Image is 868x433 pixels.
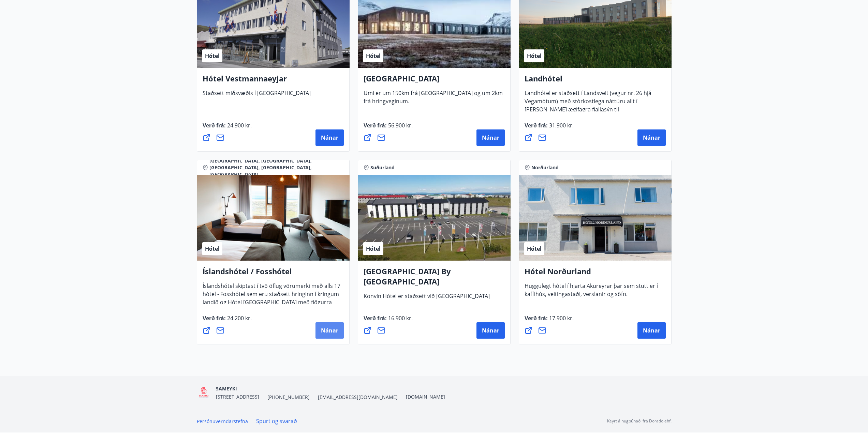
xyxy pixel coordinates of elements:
span: [GEOGRAPHIC_DATA], [GEOGRAPHIC_DATA], [GEOGRAPHIC_DATA], [GEOGRAPHIC_DATA], [GEOGRAPHIC_DATA] [209,157,344,178]
span: Nánar [321,327,338,334]
h4: Hótel Vestmannaeyjar [203,73,344,89]
span: Nánar [482,134,499,141]
span: Nánar [482,327,499,334]
span: Landhótel er staðsett í Landsveit (vegur nr. 26 hjá Vegamótum) með stórkostlega náttúru allt í [P... [525,89,651,135]
span: Verð frá : [525,314,574,327]
span: 24.900 kr. [226,122,252,129]
button: Nánar [637,322,666,339]
span: [STREET_ADDRESS] [216,393,259,400]
p: Keyrt á hugbúnaði frá Dorado ehf. [607,418,672,424]
span: 16.900 kr. [387,314,413,322]
span: Hótel [205,52,220,60]
a: [DOMAIN_NAME] [406,393,445,400]
button: Nánar [315,322,344,339]
span: 31.900 kr. [548,122,574,129]
span: [PHONE_NUMBER] [267,394,310,401]
span: Verð frá : [203,314,252,327]
h4: [GEOGRAPHIC_DATA] [364,73,505,89]
span: 56.900 kr. [387,122,413,129]
span: Verð frá : [203,122,252,135]
span: Íslandshótel skiptast í tvö öflug vörumerki með alls 17 hótel - Fosshótel sem eru staðsett hringi... [203,282,340,320]
button: Nánar [476,322,505,339]
span: Hótel [366,245,381,252]
span: Norðurland [531,164,559,171]
span: Hótel [366,52,381,60]
span: Nánar [643,327,660,334]
span: Staðsett miðsvæðis í [GEOGRAPHIC_DATA] [203,89,311,102]
span: Konvin Hótel er staðsett við [GEOGRAPHIC_DATA] [364,292,490,305]
span: Nánar [643,134,660,141]
span: Hótel [527,245,542,252]
h4: Hótel Norðurland [525,266,666,282]
span: Huggulegt hótel í hjarta Akureyrar þar sem stutt er í kaffihús, veitingastaði, verslanir og söfn. [525,282,658,303]
span: Verð frá : [525,122,574,135]
span: Umi er um 150km frá [GEOGRAPHIC_DATA] og um 2km frá hringveginum. [364,89,503,110]
h4: Íslandshótel / Fosshótel [203,266,344,282]
span: Hótel [527,52,542,60]
a: Spurt og svarað [256,417,297,425]
button: Nánar [637,129,666,146]
span: 24.200 kr. [226,314,252,322]
img: 5QO2FORUuMeaEQbdwbcTl28EtwdGrpJ2a0ZOehIg.png [197,385,211,400]
h4: [GEOGRAPHIC_DATA] By [GEOGRAPHIC_DATA] [364,266,505,292]
span: [EMAIL_ADDRESS][DOMAIN_NAME] [318,394,398,401]
button: Nánar [315,129,344,146]
span: SAMEYKI [216,385,237,392]
span: Verð frá : [364,314,413,327]
button: Nánar [476,129,505,146]
span: Hótel [205,245,220,252]
a: Persónuverndarstefna [197,418,248,424]
span: Verð frá : [364,122,413,135]
span: Suðurland [370,164,395,171]
span: 17.900 kr. [548,314,574,322]
span: Nánar [321,134,338,141]
h4: Landhótel [525,73,666,89]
